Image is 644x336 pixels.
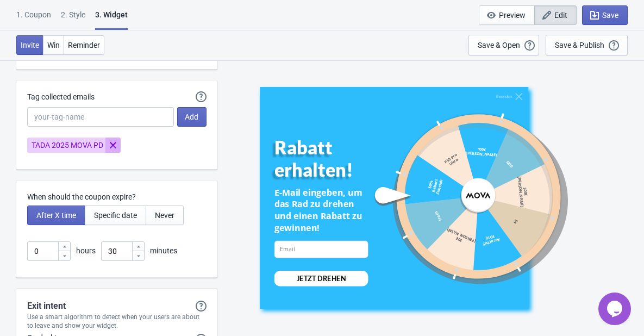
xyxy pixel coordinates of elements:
[185,113,198,121] span: Add
[43,35,64,55] button: Win
[64,35,104,55] button: Reminder
[274,186,368,234] div: E-Mail eingeben, um das Rad zu drehen und einen Rabatt zu gewinnen!
[32,140,103,151] span: TADA 2025 MOVA PD
[16,300,217,313] div: Exit intent
[499,11,526,20] span: Preview
[61,9,85,28] div: 2 . Style
[150,246,177,255] span: minutes
[68,41,100,49] span: Reminder
[95,9,128,30] div: 3. Widget
[27,206,85,225] button: After X time
[105,138,121,153] button: Remove TADA 2025 MOVA PD
[546,35,628,55] button: Save & Publish
[496,94,512,99] div: Beenden
[27,91,95,102] label: Tag collected emails
[16,313,217,330] div: Use a smart algorithm to detect when your users are about to leave and show your widget.
[274,136,386,181] div: Rabatt erhalten!
[21,41,39,49] span: Invite
[155,211,174,220] span: Never
[16,35,43,55] button: Invite
[468,35,539,55] button: Save & Open
[146,206,184,225] button: Never
[76,246,96,255] span: hours
[555,41,604,49] div: Save & Publish
[36,211,76,220] span: After X time
[582,5,628,25] button: Save
[479,5,535,25] button: Preview
[27,107,174,127] input: your-tag-name
[47,41,60,49] span: Win
[602,11,618,20] span: Save
[274,240,368,258] input: Email
[534,5,577,25] button: Edit
[296,273,345,283] div: JETZT DREHEN
[177,107,207,127] button: Add
[27,191,207,203] p: When should the coupon expire?
[85,206,146,225] button: Specific date
[554,11,567,20] span: Edit
[16,9,51,28] div: 1. Coupon
[478,41,520,49] div: Save & Open
[94,211,137,220] span: Specific date
[598,293,633,325] iframe: chat widget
